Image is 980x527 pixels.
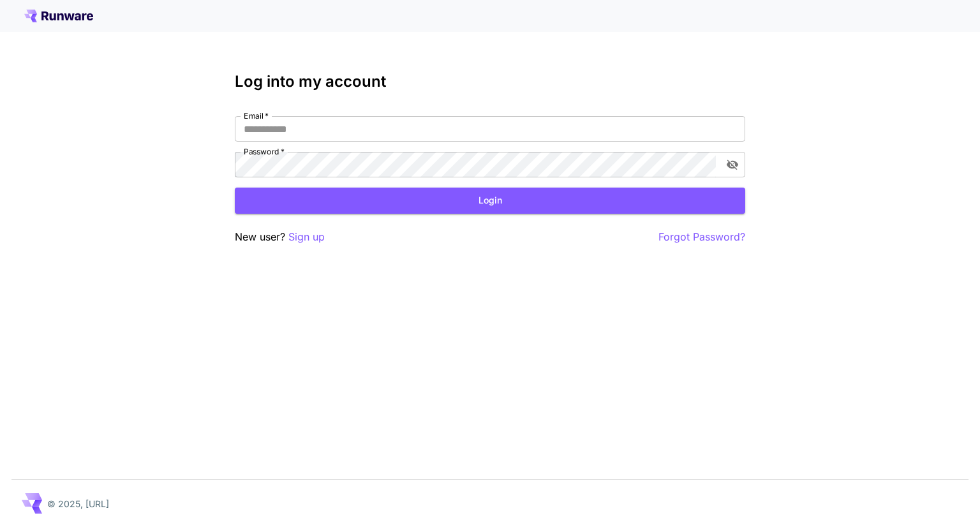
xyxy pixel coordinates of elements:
[244,146,285,157] label: Password
[244,110,269,121] label: Email
[721,153,744,176] button: toggle password visibility
[235,73,745,91] h3: Log into my account
[235,229,325,245] p: New user?
[288,229,325,245] button: Sign up
[235,188,745,214] button: Login
[47,497,109,510] p: © 2025, [URL]
[658,229,745,245] button: Forgot Password?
